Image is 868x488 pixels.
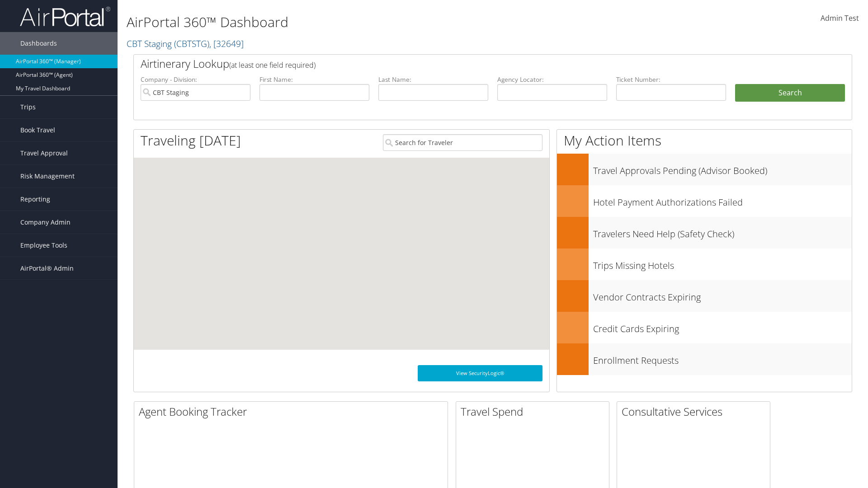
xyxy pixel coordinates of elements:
[20,188,50,211] span: Reporting
[593,160,852,177] h3: Travel Approvals Pending (Advisor Booked)
[20,96,36,118] span: Trips
[616,75,726,84] label: Ticket Number:
[593,350,852,367] h3: Enrollment Requests
[229,60,316,70] span: (at least one field required)
[20,142,68,164] span: Travel Approval
[20,119,55,141] span: Book Travel
[593,318,852,335] h3: Credit Cards Expiring
[557,249,852,280] a: Trips Missing Hotels
[259,75,369,84] label: First Name:
[735,84,845,102] button: Search
[593,223,852,240] h3: Travelers Need Help (Safety Check)
[141,131,241,150] h1: Traveling [DATE]
[461,404,609,419] h2: Travel Spend
[418,365,542,381] a: View SecurityLogic®
[821,5,859,33] a: Admin Test
[593,255,852,272] h3: Trips Missing Hotels
[141,56,785,71] h2: Airtinerary Lookup
[20,6,110,27] img: airportal-logo.png
[557,312,852,343] a: Credit Cards Expiring
[593,286,852,304] h3: Vendor Contracts Expiring
[821,13,859,23] span: Admin Test
[139,404,448,419] h2: Agent Booking Tracker
[383,134,542,151] input: Search for Traveler
[557,343,852,375] a: Enrollment Requests
[20,257,74,280] span: AirPortal® Admin
[127,38,244,50] a: CBT Staging
[141,75,250,84] label: Company - Division:
[557,185,852,217] a: Hotel Payment Authorizations Failed
[557,280,852,312] a: Vendor Contracts Expiring
[20,211,71,234] span: Company Admin
[497,75,607,84] label: Agency Locator:
[20,32,57,55] span: Dashboards
[557,154,852,185] a: Travel Approvals Pending (Advisor Booked)
[622,404,770,419] h2: Consultative Services
[209,38,244,50] span: , [ 32649 ]
[557,131,852,150] h1: My Action Items
[20,165,75,188] span: Risk Management
[174,38,209,50] span: ( CBTSTG )
[557,217,852,249] a: Travelers Need Help (Safety Check)
[593,192,852,209] h3: Hotel Payment Authorizations Failed
[127,13,615,32] h1: AirPortal 360™ Dashboard
[378,75,488,84] label: Last Name:
[20,234,67,257] span: Employee Tools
